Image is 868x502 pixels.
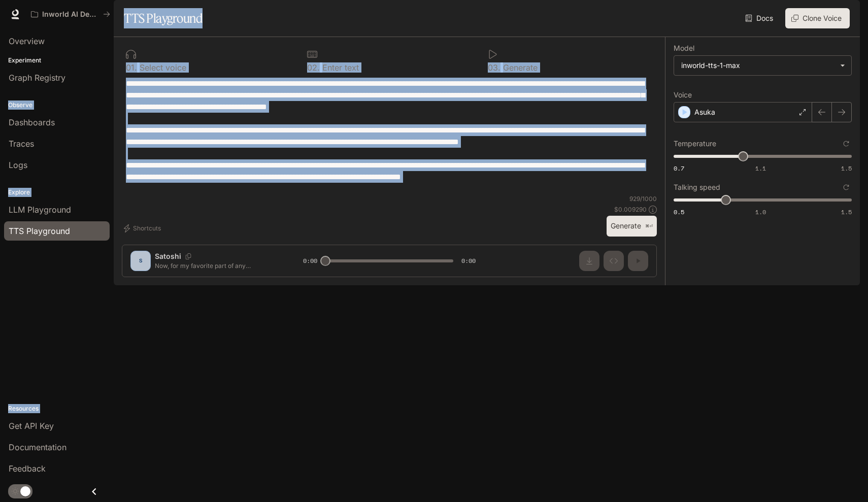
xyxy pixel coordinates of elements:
a: Docs [743,8,777,28]
p: Model [674,45,694,52]
p: Enter text [320,63,359,72]
div: inworld-tts-1-max [681,60,835,71]
button: Shortcuts [122,220,165,237]
p: Temperature [674,140,716,147]
span: 1.0 [755,208,766,216]
span: 1.1 [755,164,766,173]
p: 0 2 . [307,63,320,72]
span: 1.5 [841,208,852,216]
h1: TTS Playground [124,8,203,28]
span: 1.5 [841,164,852,173]
p: ⌘⏎ [645,223,653,229]
button: All workspaces [26,4,115,24]
p: Select voice [137,63,186,72]
p: Asuka [694,107,715,117]
p: Talking speed [674,184,720,191]
button: Reset to default [841,138,852,149]
p: Generate [500,63,538,72]
button: Reset to default [841,182,852,193]
button: Generate⌘⏎ [607,216,657,237]
div: inworld-tts-1-max [674,56,851,75]
p: 0 3 . [488,63,500,72]
p: 0 1 . [126,63,137,72]
p: Voice [674,91,692,98]
p: Inworld AI Demos [42,10,99,19]
button: Clone Voice [785,8,850,28]
span: 0.5 [674,208,684,216]
span: 0.7 [674,164,684,173]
